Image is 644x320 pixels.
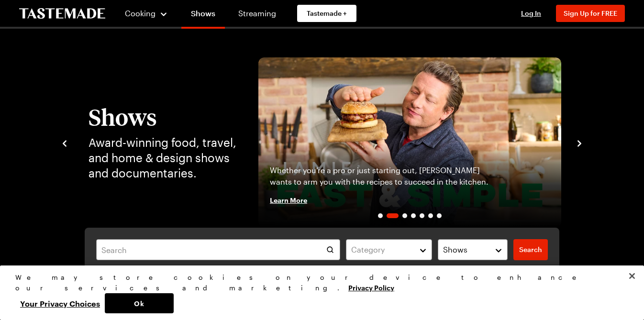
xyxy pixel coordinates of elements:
[402,213,407,218] span: Go to slide 3
[622,265,643,287] button: Close
[512,9,550,18] button: Log In
[387,213,399,218] span: Go to slide 2
[19,8,105,19] a: To Tastemade Home Page
[60,137,69,148] button: navigate to previous item
[89,104,239,129] h1: Shows
[438,239,508,260] button: Shows
[575,137,584,148] button: navigate to next item
[513,239,548,260] a: filters
[420,213,424,218] span: Go to slide 5
[15,272,621,293] div: We may store cookies on your device to enhance our services and marketing.
[15,293,105,313] button: Your Privacy Choices
[521,9,541,17] span: Log In
[351,244,412,255] div: Category
[96,239,340,260] input: Search
[348,283,394,292] a: More information about your privacy, opens in a new tab
[105,293,174,313] button: Ok
[270,195,307,205] span: Learn More
[270,165,494,188] p: Whether you’re a pro or just starting out, [PERSON_NAME] wants to arm you with the recipes to suc...
[125,9,155,18] span: Cooking
[443,244,467,255] span: Shows
[307,9,347,18] span: Tastemade +
[411,213,416,218] span: Go to slide 4
[428,213,433,218] span: Go to slide 6
[181,2,225,29] a: Shows
[258,57,561,228] img: Jamie Oliver: Fast & Simple
[297,5,356,22] a: Tastemade +
[124,2,168,25] button: Cooking
[519,245,542,254] span: Search
[258,57,561,228] a: Jamie Oliver: Fast & SimpleWhether you’re a pro or just starting out, [PERSON_NAME] wants to arm ...
[346,239,432,260] button: Category
[258,57,561,228] div: 2 / 7
[437,213,442,218] span: Go to slide 7
[564,9,617,17] span: Sign Up for FREE
[15,272,621,313] div: Privacy
[89,135,239,181] p: Award-winning food, travel, and home & design shows and documentaries.
[378,213,383,218] span: Go to slide 1
[556,5,625,22] button: Sign Up for FREE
